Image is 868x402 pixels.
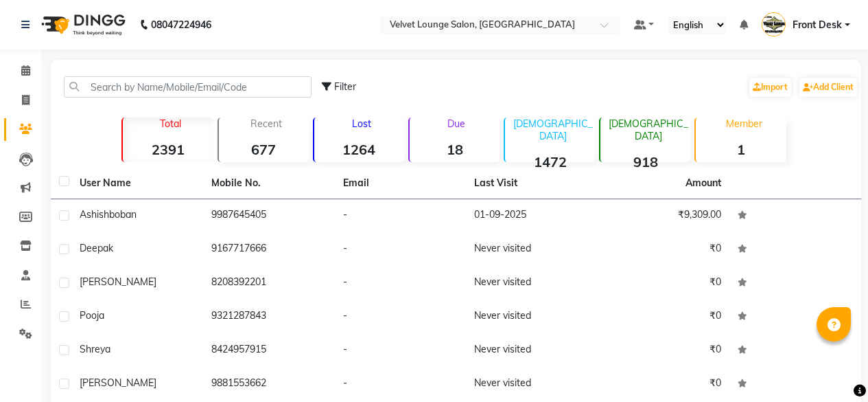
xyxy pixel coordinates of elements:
[203,168,335,199] th: Mobile No.
[128,118,213,130] p: Total
[71,168,203,199] th: User Name
[598,199,729,233] td: ₹9,309.00
[80,309,104,322] span: pooja
[151,5,211,44] b: 08047224946
[203,368,335,401] td: 9881553662
[320,118,404,130] p: Lost
[677,168,729,199] th: Amount
[466,300,598,334] td: Never visited
[203,199,335,233] td: 9987645405
[35,5,129,44] img: logo
[335,267,467,300] td: -
[335,368,467,401] td: -
[335,199,467,233] td: -
[123,141,213,158] strong: 2391
[335,233,467,267] td: -
[466,168,598,199] th: Last Visit
[701,118,786,130] p: Member
[64,76,312,98] input: Search by Name/Mobile/Email/Code
[466,233,598,267] td: Never visited
[466,267,598,300] td: Never visited
[793,18,842,32] span: Front Desk
[600,153,690,170] strong: 918
[412,118,500,130] p: Due
[80,377,156,389] span: [PERSON_NAME]
[80,343,110,355] span: shreya
[224,118,309,130] p: Recent
[696,141,786,158] strong: 1
[335,300,467,334] td: -
[466,334,598,368] td: Never visited
[203,300,335,334] td: 9321287843
[598,300,729,334] td: ₹0
[466,199,598,233] td: 01-09-2025
[410,141,500,158] strong: 18
[749,78,791,97] a: Import
[511,118,595,142] p: [DEMOGRAPHIC_DATA]
[598,267,729,300] td: ₹0
[314,141,404,158] strong: 1264
[598,368,729,401] td: ₹0
[219,141,309,158] strong: 677
[606,118,690,142] p: [DEMOGRAPHIC_DATA]
[334,80,356,93] span: Filter
[80,276,156,288] span: [PERSON_NAME]
[505,153,595,170] strong: 1472
[335,334,467,368] td: -
[203,233,335,267] td: 9167717666
[598,233,729,267] td: ₹0
[335,168,467,199] th: Email
[80,208,109,221] span: ashish
[799,78,857,97] a: Add Client
[598,334,729,368] td: ₹0
[109,208,137,221] span: boban
[203,334,335,368] td: 8424957915
[203,267,335,300] td: 8208392201
[466,368,598,401] td: Never visited
[80,242,113,254] span: deepak
[762,12,786,36] img: Front Desk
